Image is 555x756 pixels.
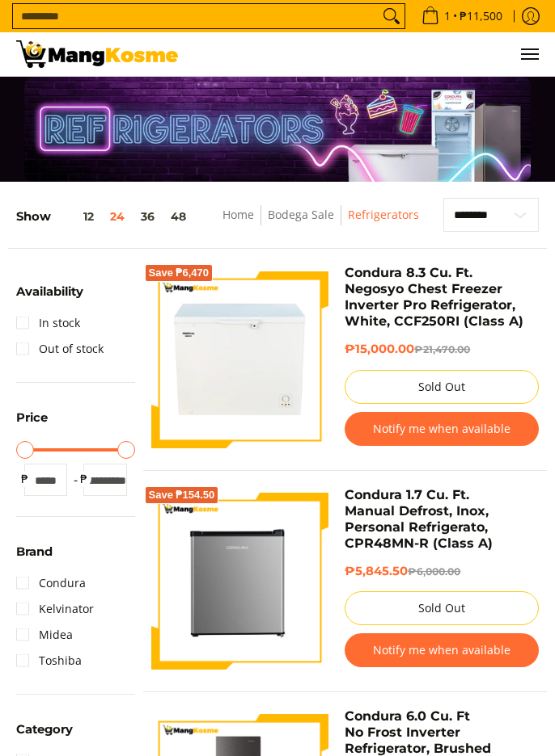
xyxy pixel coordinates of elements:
a: Condura 1.7 Cu. Ft. Manual Defrost, Inox, Personal Refrigerato, CPR48MN-R (Class A) [345,487,493,551]
a: Toshiba [16,648,82,674]
a: Refrigerators [348,207,419,222]
nav: Breadcrumbs [201,205,439,241]
a: Condura 8.3 Cu. Ft. Negosyo Chest Freezer Inverter Pro Refrigerator, White, CCF250RI (Class A) [345,265,523,329]
span: Save ₱154.50 [149,490,215,500]
a: Home [222,207,254,222]
span: Save ₱6,470 [149,268,210,278]
button: Notify me when available [345,633,539,667]
button: Sold Out [345,370,539,404]
span: 1 [442,10,453,22]
button: Search [379,4,405,28]
del: ₱21,470.00 [414,343,470,355]
button: 48 [163,210,194,223]
span: • [417,7,507,25]
button: Notify me when available [345,412,539,446]
summary: Open [16,546,53,570]
summary: Open [16,286,83,310]
img: Condura 1.7 Cu. Ft. Manual Defrost, Inox, Personal Refrigerato, CPR48MN-R (Class A) [151,493,329,670]
span: Price [16,412,48,424]
summary: Open [16,724,73,748]
a: Bodega Sale [268,207,334,222]
span: Brand [16,546,53,558]
summary: Open [16,412,48,436]
h6: ₱15,000.00 [345,342,539,358]
h5: Show [16,209,194,225]
button: Sold Out [345,591,539,625]
span: ₱ [75,471,91,487]
span: Availability [16,286,83,298]
nav: Main Menu [194,32,539,76]
button: 24 [102,210,133,223]
img: Bodega Sale Refrigerator l Mang Kosme: Home Appliances Warehouse Sale | Page 3 [16,40,178,68]
button: Menu [519,32,539,76]
h6: ₱5,845.50 [345,564,539,580]
a: Out of stock [16,336,104,362]
span: ₱11,500 [457,10,505,22]
del: ₱6,000.00 [408,565,460,577]
a: Kelvinator [16,596,94,622]
span: Category [16,724,73,736]
a: Condura [16,570,86,596]
a: Midea [16,622,73,648]
button: 12 [51,210,102,223]
ul: Customer Navigation [194,32,539,76]
a: In stock [16,310,80,336]
img: Condura 8.3 Cu. Ft. Negosyo Chest Freezer Inverter Pro Refrigerator, White, CCF250RI (Class A) [151,271,329,448]
span: ₱ [16,471,32,487]
button: 36 [133,210,163,223]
